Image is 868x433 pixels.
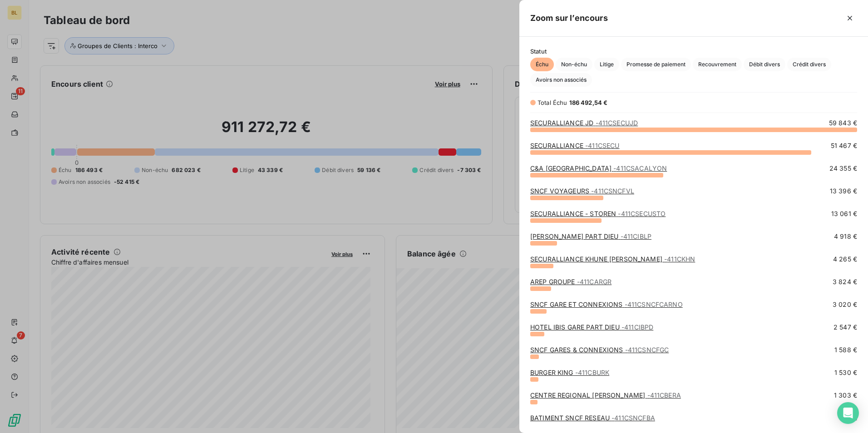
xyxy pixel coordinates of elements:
div: Open Intercom Messenger [837,402,859,424]
a: AREP GROUPE [530,278,612,285]
span: - 411CSNCFGC [625,346,669,354]
span: 13 396 € [830,187,857,196]
span: - 411CSECU [585,142,619,149]
span: - 411CSECUSTO [618,210,666,217]
span: Total Échu [538,99,567,106]
a: SECURALLIANCE JD [530,119,638,127]
span: 3 824 € [833,277,857,286]
span: Statut [530,48,857,55]
span: - 411CIBPD [621,323,653,331]
button: Promesse de paiement [621,58,691,71]
a: C&A [GEOGRAPHIC_DATA] [530,164,667,172]
span: 4 265 € [833,255,857,264]
a: SNCF VOYAGEURS [530,187,634,195]
span: - 411CBERA [647,391,681,399]
button: Litige [594,58,619,71]
span: 59 843 € [829,118,857,128]
span: 1 530 € [834,368,857,377]
span: - 411CSECUJD [596,119,638,127]
button: Non-échu [556,58,592,71]
span: - 411CSACALYON [613,164,667,172]
span: 4 918 € [834,232,857,241]
span: - 411CBURK [575,369,609,376]
button: Débit divers [744,58,785,71]
span: 3 020 € [833,300,857,309]
a: SECURALLIANCE - STOREN [530,210,666,217]
span: 24 355 € [829,164,857,173]
a: SNCF GARE ET CONNEXIONS [530,300,683,308]
span: - 411CIBLP [621,232,651,240]
span: 2 547 € [833,323,857,332]
button: Recouvrement [693,58,742,71]
span: - 411CARGR [577,278,612,285]
h5: Zoom sur l’encours [530,12,608,25]
a: SECURALLIANCE KHUNE [PERSON_NAME] [530,255,695,263]
a: CENTRE REGIONAL [PERSON_NAME] [530,391,681,399]
span: - 411CSNCFCARNO [625,300,683,308]
span: 1 303 € [834,391,857,400]
a: BATIMENT SNCF RESEAU [530,414,655,422]
a: SECURALLIANCE [530,142,619,149]
span: 1 588 € [834,345,857,354]
span: 51 467 € [831,141,857,150]
a: BURGER KING [530,369,609,376]
span: 13 061 € [831,209,857,218]
div: grid [519,118,868,422]
span: - 411CSNCFVL [591,187,634,195]
button: Échu [530,58,554,71]
a: HOTEL IBIS GARE PART DIEU [530,323,653,331]
span: - 411CKHN [664,255,695,263]
button: Crédit divers [787,58,831,71]
a: SNCF GARES & CONNEXIONS [530,346,669,354]
span: 186 492,54 € [569,99,608,106]
button: Avoirs non associés [530,73,592,87]
span: - 411CSNCFBA [612,414,655,422]
a: [PERSON_NAME] PART DIEU [530,232,651,240]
